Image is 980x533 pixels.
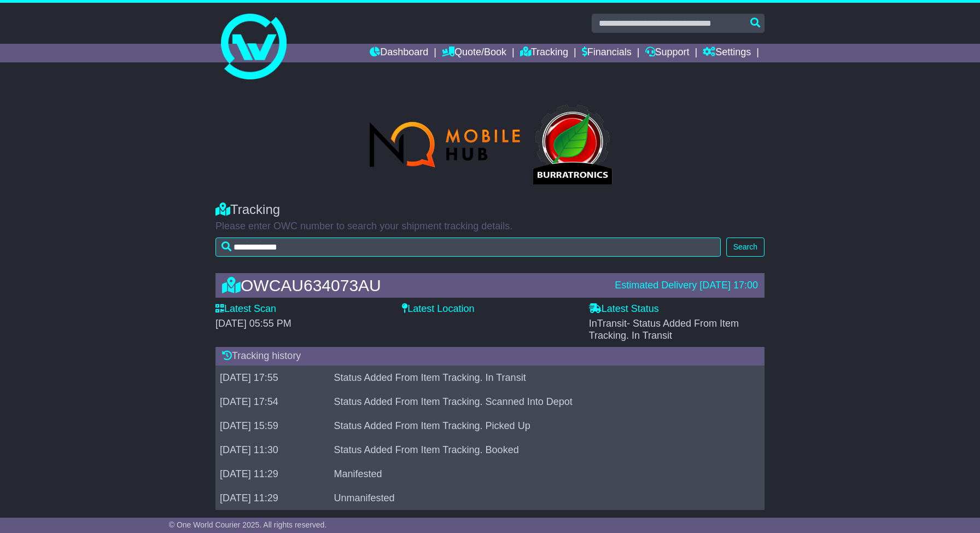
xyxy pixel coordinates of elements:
span: - Status Added From Item Tracking. In Transit [589,318,739,341]
a: Financials [582,44,632,62]
td: Status Added From Item Tracking. In Transit [329,366,749,390]
label: Latest Scan [215,303,276,315]
span: [DATE] 05:55 PM [215,318,291,329]
a: Support [645,44,690,62]
p: Please enter OWC number to search your shipment tracking details. [215,221,765,233]
div: Tracking history [215,347,765,366]
td: [DATE] 15:59 [215,414,329,438]
td: Status Added From Item Tracking. Scanned Into Depot [329,390,749,414]
span: © One World Courier 2025. All rights reserved. [169,520,327,529]
label: Latest Status [589,303,659,315]
td: Manifested [329,462,749,486]
td: [DATE] 11:30 [215,438,329,462]
a: Tracking [520,44,568,62]
div: OWCAU634073AU [217,276,609,294]
td: [DATE] 17:54 [215,390,329,414]
span: InTransit [589,318,739,341]
button: Search [726,237,765,257]
a: Settings [703,44,751,62]
td: Status Added From Item Tracking. Booked [329,438,749,462]
td: [DATE] 17:55 [215,366,329,390]
td: [DATE] 11:29 [215,462,329,486]
div: Estimated Delivery [DATE] 17:00 [615,280,758,292]
a: Dashboard [370,44,428,62]
td: Unmanifested [329,486,749,510]
div: Tracking [215,202,765,218]
td: [DATE] 11:29 [215,486,329,510]
img: GetCustomerLogo [366,98,614,191]
a: Quote/Book [442,44,506,62]
td: Status Added From Item Tracking. Picked Up [329,414,749,438]
label: Latest Location [402,303,474,315]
